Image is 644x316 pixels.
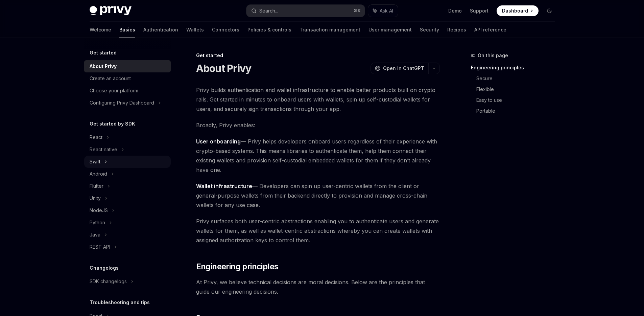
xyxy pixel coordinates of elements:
[90,264,119,272] h5: Changelogs
[196,120,440,130] span: Broadly, Privy enables:
[84,60,171,72] a: About Privy
[143,22,178,38] a: Authentication
[90,62,117,70] div: About Privy
[90,133,102,141] div: React
[196,183,252,189] strong: Wallet infrastructure
[196,138,241,145] strong: User onboarding
[196,261,279,272] span: Engineering principles
[420,22,439,38] a: Security
[247,22,291,38] a: Policies & controls
[90,277,127,286] div: SDK changelogs
[90,22,111,38] a: Welcome
[259,7,278,15] div: Search...
[90,194,101,202] div: Unity
[476,84,560,95] a: Flexible
[196,217,440,245] span: Privy surfaces both user-centric abstractions enabling you to authenticate users and generate wal...
[90,206,108,215] div: NodeJS
[90,87,138,95] div: Choose your platform
[476,106,560,116] a: Portable
[90,170,107,178] div: Android
[383,65,424,72] span: Open in ChatGPT
[119,22,135,38] a: Basics
[90,298,150,307] h5: Troubleshooting and tips
[196,137,440,175] span: — Privy helps developers onboard users regardless of their experience with crypto-based systems. ...
[476,95,560,106] a: Easy to use
[196,277,440,296] span: At Privy, we believe technical decisions are moral decisions. Below are the principles that guide...
[196,85,440,114] span: Privy builds authentication and wallet infrastructure to enable better products built on crypto r...
[478,51,508,60] span: On this page
[476,73,560,84] a: Secure
[196,181,440,210] span: — Developers can spin up user-centric wallets from the client or general-purpose wallets from the...
[90,49,117,57] h5: Get started
[544,5,555,16] button: Toggle dark mode
[196,52,440,59] div: Get started
[90,6,132,16] img: dark logo
[471,62,560,73] a: Engineering principles
[84,85,171,97] a: Choose your platform
[90,99,154,107] div: Configuring Privy Dashboard
[90,145,117,154] div: React native
[212,22,239,38] a: Connectors
[90,120,135,128] h5: Get started by SDK
[246,5,365,17] button: Search...⌘K
[448,7,462,14] a: Demo
[90,231,100,239] div: Java
[470,7,488,14] a: Support
[380,7,393,14] span: Ask AI
[371,63,428,74] button: Open in ChatGPT
[368,22,412,38] a: User management
[447,22,466,38] a: Recipes
[474,22,506,38] a: API reference
[84,72,171,85] a: Create an account
[90,243,110,251] div: REST API
[186,22,204,38] a: Wallets
[90,182,103,190] div: Flutter
[90,158,100,166] div: Swift
[300,22,360,38] a: Transaction management
[196,62,252,74] h1: About Privy
[90,74,131,83] div: Create an account
[90,219,105,227] div: Python
[354,8,361,14] span: ⌘ K
[368,5,398,17] button: Ask AI
[502,7,528,14] span: Dashboard
[497,5,539,16] a: Dashboard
